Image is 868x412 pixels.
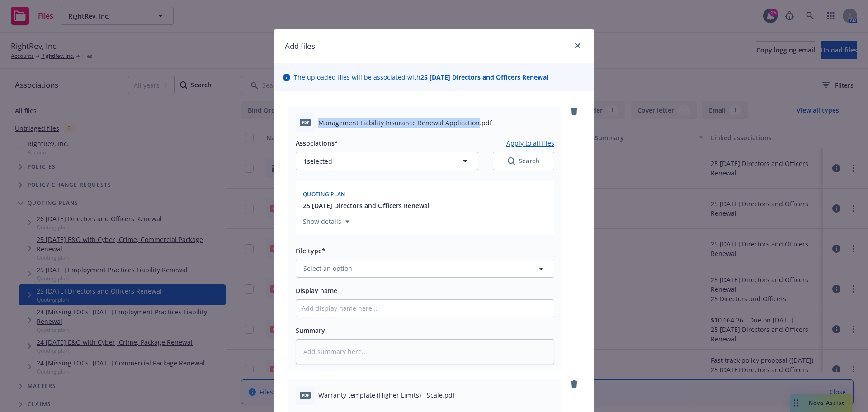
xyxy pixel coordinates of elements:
a: close [572,40,583,51]
span: File type* [296,246,325,255]
span: Associations* [296,139,338,147]
button: Select an option [296,260,554,278]
span: Warranty template (Higher Limits) - Scale.pdf [318,390,455,400]
span: Quoting plan [303,190,345,198]
span: Display name [296,286,337,295]
span: Summary [296,326,325,335]
div: Search [508,156,539,166]
span: Select an option [303,264,352,273]
input: Add display name here... [296,300,554,317]
span: Management Liability Insurance Renewal Application.pdf [318,118,492,128]
button: 25 [DATE] Directors and Officers Renewal [303,201,429,210]
button: Apply to all files [506,137,554,148]
strong: 25 [DATE] Directors and Officers Renewal [420,73,548,81]
span: pdf [300,119,311,126]
span: 1 selected [303,156,332,166]
svg: Search [508,157,515,165]
h1: Add files [285,40,315,52]
a: remove [569,379,580,389]
button: 1selected [296,152,478,170]
span: pdf [300,392,311,398]
button: Show details [299,216,353,227]
span: The uploaded files will be associated with [294,72,548,82]
a: remove [569,106,580,117]
button: SearchSearch [493,152,554,170]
